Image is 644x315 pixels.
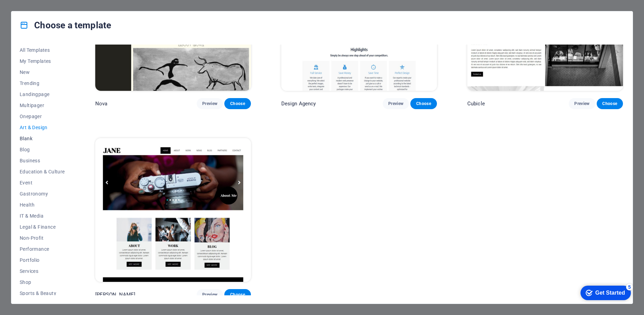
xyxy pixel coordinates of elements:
span: Onepager [20,114,65,119]
span: Services [20,268,65,274]
button: Choose [224,289,251,300]
img: Jane [95,138,251,282]
button: Blank [20,133,65,144]
div: Get Started [20,8,50,14]
button: Preview [197,98,223,109]
span: Performance [20,246,65,252]
p: Cubicle [467,100,485,107]
span: IT & Media [20,213,65,219]
button: Choose [597,98,623,109]
button: Education & Culture [20,166,65,177]
p: Nova [95,100,108,107]
button: Preview [383,98,409,109]
button: Performance [20,244,65,255]
button: Multipager [20,100,65,111]
span: Preview [388,101,403,106]
span: All Templates [20,47,65,53]
button: Art & Design [20,122,65,133]
p: [PERSON_NAME] [95,291,136,298]
button: My Templates [20,56,65,67]
span: Sports & Beauty [20,290,65,296]
span: Multipager [20,103,65,108]
button: IT & Media [20,210,65,221]
button: Blog [20,144,65,155]
span: Preview [574,101,589,106]
button: Legal & Finance [20,221,65,232]
button: Non-Profit [20,232,65,244]
span: Choose [230,292,245,297]
span: Blog [20,147,65,152]
button: Onepager [20,111,65,122]
h4: Choose a template [20,20,111,31]
span: Art & Design [20,125,65,130]
span: Non-Profit [20,235,65,241]
span: Landingpage [20,92,65,97]
button: Shop [20,277,65,288]
button: Choose [410,98,437,109]
button: Portfolio [20,255,65,266]
span: Choose [230,101,245,106]
span: Preview [202,101,217,106]
span: Gastronomy [20,191,65,197]
button: Business [20,155,65,166]
span: Health [20,202,65,208]
button: Gastronomy [20,188,65,199]
span: My Templates [20,58,65,64]
button: Event [20,177,65,188]
span: Choose [602,101,617,106]
span: Preview [202,292,217,297]
span: Trending [20,80,65,86]
button: Preview [197,289,223,300]
span: Business [20,158,65,163]
button: Choose [224,98,251,109]
button: Trending [20,78,65,89]
p: Design Agency [281,100,316,107]
span: Portfolio [20,257,65,263]
span: Event [20,180,65,185]
button: Preview [569,98,595,109]
div: 5 [51,1,58,8]
span: Choose [416,101,431,106]
button: Services [20,266,65,277]
button: New [20,67,65,78]
button: All Templates [20,45,65,56]
span: Shop [20,279,65,285]
span: Education & Culture [20,169,65,174]
button: Health [20,199,65,210]
span: Legal & Finance [20,224,65,230]
span: New [20,69,65,75]
div: Get Started 5 items remaining, 0% complete [6,3,56,18]
button: Sports & Beauty [20,288,65,299]
button: Landingpage [20,89,65,100]
span: Blank [20,136,65,141]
